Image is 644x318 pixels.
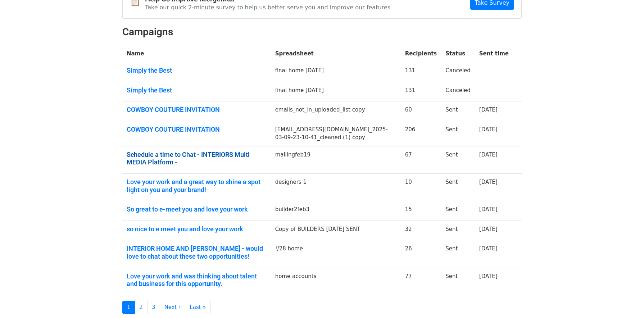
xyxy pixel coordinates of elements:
[479,206,498,213] a: [DATE]
[127,272,267,288] a: Love your work and was thinking about talent and business for this opportunity.
[479,226,498,232] a: [DATE]
[401,45,441,62] th: Recipients
[441,101,475,121] td: Sent
[271,221,401,240] td: Copy of BUILDERS [DATE] SENT
[185,301,210,314] a: Last »
[127,86,267,94] a: Simply the Best
[479,106,498,113] a: [DATE]
[441,240,475,268] td: Sent
[127,67,267,74] a: Simply the Best
[441,268,475,295] td: Sent
[271,82,401,101] td: final home [DATE]
[127,178,267,194] a: Love your work and a great way to shine a spot light on you and your brand!
[441,62,475,82] td: Canceled
[401,146,441,173] td: 67
[401,82,441,101] td: 131
[122,26,522,38] h2: Campaigns
[401,240,441,268] td: 26
[271,45,401,62] th: Spreadsheet
[127,225,267,233] a: so nice to e meet you and love your work
[441,174,475,201] td: Sent
[271,146,401,173] td: mailingfeb19
[441,45,475,62] th: Status
[122,45,271,62] th: Name
[147,301,160,314] a: 3
[441,146,475,173] td: Sent
[401,201,441,221] td: 15
[127,151,267,166] a: Schedule a time to Chat - INTERIORS Multi MEDIA Platform -
[271,268,401,295] td: home accounts
[271,201,401,221] td: builder2feb3
[271,121,401,146] td: [EMAIL_ADDRESS][DOMAIN_NAME]_2025-03-09-23-10-41_cleaned (1) copy
[160,301,186,314] a: Next ›
[479,245,498,252] a: [DATE]
[127,205,267,213] a: So great to e-meet you and love your work
[479,273,498,280] a: [DATE]
[122,301,135,314] a: 1
[271,240,401,268] td: !/28 home
[401,268,441,295] td: 77
[475,45,513,62] th: Sent time
[127,126,267,133] a: COWBOY COUTURE INVITATION
[401,121,441,146] td: 206
[479,179,498,185] a: [DATE]
[127,245,267,260] a: INTERIOR HOME AND [PERSON_NAME] - would love to chat about these two opportunities!
[479,126,498,133] a: [DATE]
[401,221,441,240] td: 32
[608,283,644,318] iframe: Chat Widget
[441,201,475,221] td: Sent
[441,221,475,240] td: Sent
[441,121,475,146] td: Sent
[145,4,390,11] p: Take our quick 2-minute survey to help us better serve you and improve our features
[479,151,498,158] a: [DATE]
[271,62,401,82] td: final home [DATE]
[271,174,401,201] td: designers 1
[135,301,148,314] a: 2
[401,62,441,82] td: 131
[271,101,401,121] td: emails_not_in_uploaded_list copy
[401,101,441,121] td: 60
[401,174,441,201] td: 10
[441,82,475,101] td: Canceled
[127,106,267,114] a: COWBOY COUTURE INVITATION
